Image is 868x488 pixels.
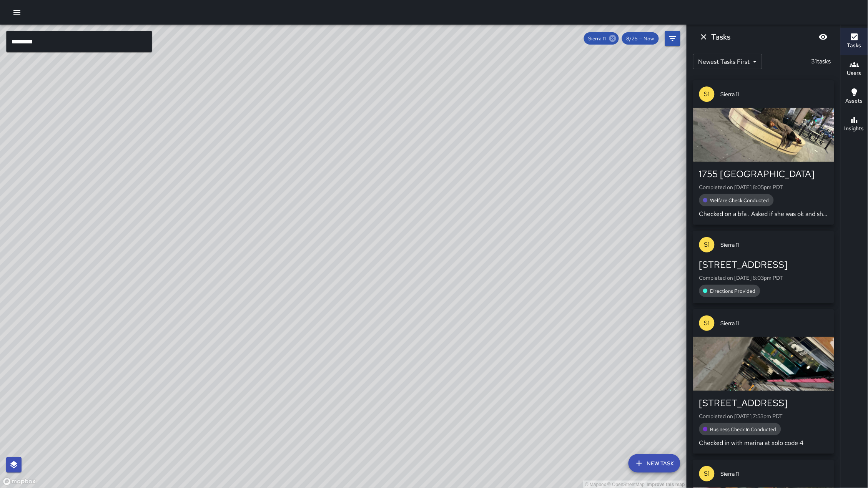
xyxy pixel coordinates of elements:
[693,80,834,225] button: S1Sierra 111755 [GEOGRAPHIC_DATA]Completed on [DATE] 8:05pm PDTWelfare Check ConductedChecked on ...
[699,209,828,219] p: Checked on a bfa . Asked if she was ok and she said yes she’s good
[699,438,828,448] p: Checked in with marina at xolo code 4
[846,97,863,105] h6: Assets
[721,241,828,249] span: Sierra 11
[847,69,861,78] h6: Users
[721,470,828,478] span: Sierra 11
[699,397,828,409] div: [STREET_ADDRESS]
[693,54,762,69] div: Newest Tasks First
[696,29,712,45] button: Dismiss
[704,90,710,99] p: S1
[816,29,831,45] button: Blur
[693,309,834,454] button: S1Sierra 11[STREET_ADDRESS]Completed on [DATE] 7:53pm PDTBusiness Check In ConductedChecked in wi...
[841,28,868,55] button: Tasks
[721,319,828,327] span: Sierra 11
[841,55,868,83] button: Users
[693,231,834,303] button: S1Sierra 11[STREET_ADDRESS]Completed on [DATE] 8:03pm PDTDirections Provided
[704,469,710,478] p: S1
[629,454,680,473] button: New Task
[704,240,710,249] p: S1
[721,90,828,98] span: Sierra 11
[841,83,868,111] button: Assets
[699,412,828,420] p: Completed on [DATE] 7:53pm PDT
[665,31,680,46] button: Filters
[584,32,619,45] div: Sierra 11
[847,41,861,50] h6: Tasks
[841,111,868,138] button: Insights
[706,426,781,433] span: Business Check In Conducted
[706,197,774,204] span: Welfare Check Conducted
[704,319,710,328] p: S1
[845,124,864,133] h6: Insights
[622,35,659,42] span: 8/25 — Now
[699,259,828,271] div: [STREET_ADDRESS]
[584,35,611,42] span: Sierra 11
[712,31,731,43] h6: Tasks
[699,274,828,282] p: Completed on [DATE] 8:03pm PDT
[699,183,828,191] p: Completed on [DATE] 8:05pm PDT
[706,288,760,294] span: Directions Provided
[808,57,834,66] p: 31 tasks
[699,168,828,180] div: 1755 [GEOGRAPHIC_DATA]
